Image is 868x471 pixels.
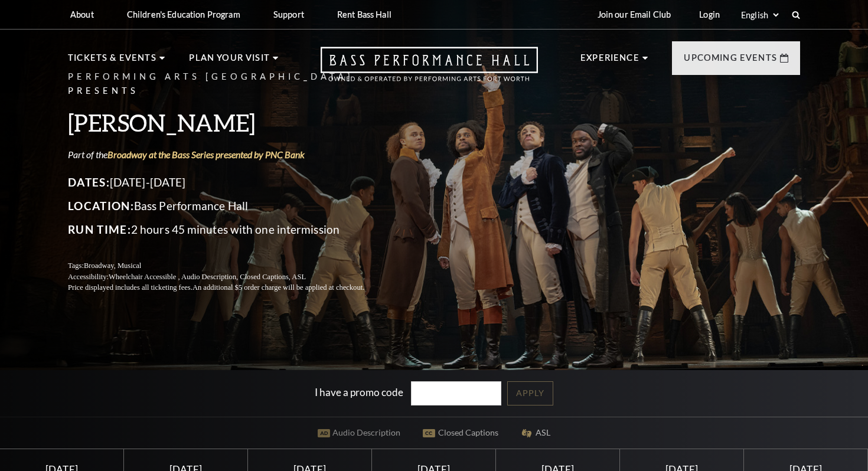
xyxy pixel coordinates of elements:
[684,51,777,72] p: Upcoming Events
[192,283,364,292] span: An additional $5 order charge will be applied at checkout.
[68,197,393,215] p: Bass Performance Hall
[580,51,639,72] p: Experience
[315,385,403,398] label: I have a promo code
[68,107,393,138] h3: [PERSON_NAME]
[68,223,131,236] span: Run Time:
[68,272,393,283] p: Accessibility:
[107,149,305,160] a: Broadway at the Bass Series presented by PNC Bank
[109,273,306,281] span: Wheelchair Accessible , Audio Description, Closed Captions, ASL
[68,260,393,272] p: Tags:
[70,9,94,19] p: About
[189,51,270,72] p: Plan Your Visit
[68,175,110,189] span: Dates:
[68,199,134,212] span: Location:
[273,9,304,19] p: Support
[68,220,393,239] p: 2 hours 45 minutes with one intermission
[68,173,393,192] p: [DATE]-[DATE]
[337,9,391,19] p: Rent Bass Hall
[739,9,781,21] select: Select:
[84,261,141,270] span: Broadway, Musical
[68,148,393,161] p: Part of the
[127,9,240,19] p: Children's Education Program
[68,51,156,72] p: Tickets & Events
[68,282,393,293] p: Price displayed includes all ticketing fees.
